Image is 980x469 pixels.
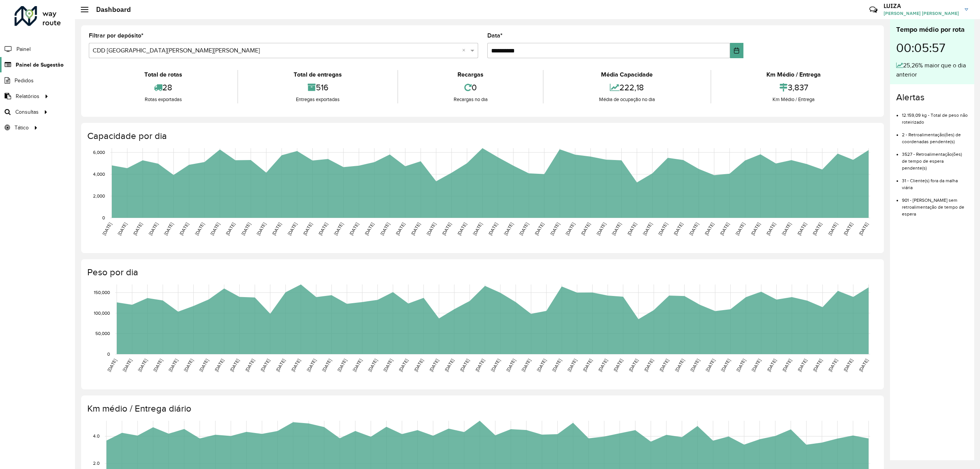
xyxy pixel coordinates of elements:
text: [DATE] [209,222,220,236]
div: Recargas no dia [400,96,541,103]
div: Recargas [400,70,541,79]
div: 516 [240,79,395,96]
text: 0 [107,351,110,356]
text: [DATE] [751,358,762,373]
text: [DATE] [673,222,684,236]
text: [DATE] [858,222,869,236]
text: [DATE] [214,358,225,373]
text: [DATE] [705,358,716,373]
text: [DATE] [642,222,653,236]
button: Choose Date [730,43,744,58]
text: [DATE] [194,222,205,236]
text: 4,000 [93,172,105,176]
div: 00:05:57 [896,35,968,61]
text: [DATE] [689,358,701,373]
text: [DATE] [474,358,485,373]
text: [DATE] [306,358,317,373]
text: [DATE] [275,358,286,373]
text: 4.0 [93,434,100,439]
text: [DATE] [534,222,545,236]
text: [DATE] [287,222,298,236]
text: [DATE] [536,358,547,373]
text: [DATE] [704,222,715,236]
text: 50,000 [95,331,110,336]
div: Total de entregas [240,70,395,79]
h4: Alertas [896,92,968,103]
text: [DATE] [567,358,578,373]
text: [DATE] [106,358,117,373]
text: [DATE] [229,358,240,373]
text: [DATE] [117,222,128,236]
h4: Capacidade por dia [87,131,876,142]
text: [DATE] [521,358,532,373]
text: [DATE] [843,222,854,236]
text: [DATE] [413,358,424,373]
text: [DATE] [367,358,378,373]
text: [DATE] [459,358,470,373]
div: 0 [400,79,541,96]
text: [DATE] [302,222,313,236]
text: [DATE] [198,358,209,373]
h3: LUIZA [884,2,959,10]
text: [DATE] [628,358,639,373]
text: 100,000 [94,310,110,315]
text: 0 [102,215,105,220]
h4: Km médio / Entrega diário [87,403,876,414]
text: [DATE] [441,222,452,236]
text: [DATE] [317,222,328,236]
text: [DATE] [148,222,159,236]
text: [DATE] [781,222,792,236]
text: [DATE] [379,222,390,236]
text: [DATE] [596,222,607,236]
text: [DATE] [658,358,670,373]
text: [DATE] [657,222,668,236]
text: [DATE] [364,222,375,236]
h4: Peso por dia [87,267,876,278]
text: [DATE] [505,358,516,373]
text: [DATE] [240,222,252,236]
span: Tático [15,124,29,132]
text: [DATE] [163,222,174,236]
li: 901 - [PERSON_NAME] sem retroalimentação de tempo de espera [902,191,968,217]
text: [DATE] [333,222,344,236]
text: [DATE] [152,358,163,373]
text: [DATE] [580,222,591,236]
text: [DATE] [843,358,854,373]
div: Km Médio / Entrega [713,70,874,79]
text: [DATE] [225,222,236,236]
text: [DATE] [643,358,654,373]
text: [DATE] [137,358,148,373]
text: [DATE] [597,358,608,373]
span: Painel [16,45,31,53]
text: [DATE] [551,358,562,373]
text: [DATE] [565,222,576,236]
text: [DATE] [456,222,467,236]
text: 6,000 [93,150,105,155]
text: 2,000 [93,193,105,198]
text: [DATE] [382,358,394,373]
label: Data [487,31,503,40]
text: [DATE] [503,222,514,236]
text: [DATE] [781,358,792,373]
text: [DATE] [766,358,777,373]
div: 3,837 [713,79,874,96]
text: [DATE] [395,222,406,236]
text: 2.0 [93,461,100,466]
text: [DATE] [611,222,622,236]
text: [DATE] [812,358,823,373]
div: 222,18 [546,79,708,96]
span: Pedidos [15,77,34,85]
li: 3527 - Retroalimentação(ões) de tempo de espera pendente(s) [902,145,968,172]
div: 28 [91,79,235,96]
text: [DATE] [490,358,501,373]
label: Filtrar por depósito [89,31,144,40]
text: [DATE] [518,222,529,236]
text: [DATE] [674,358,685,373]
span: Consultas [15,108,39,116]
li: 12.159,09 kg - Total de peso não roteirizado [902,106,968,126]
text: [DATE] [336,358,348,373]
text: [DATE] [827,358,838,373]
text: 150,000 [94,290,110,295]
text: [DATE] [101,222,113,236]
a: Contato Rápido [865,2,882,18]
